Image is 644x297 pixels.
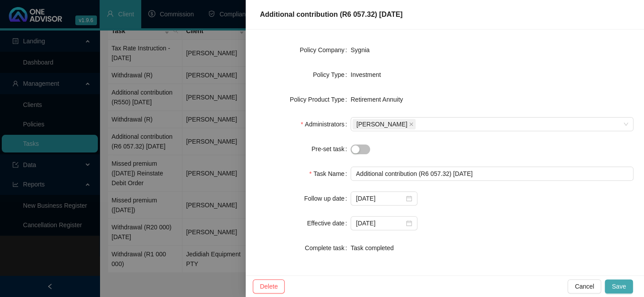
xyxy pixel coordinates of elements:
span: Delete [260,282,278,291]
label: Follow up date [304,191,351,206]
label: Complete task [305,241,351,255]
span: [PERSON_NAME] [356,119,407,129]
span: Cancel [575,282,594,291]
input: Select date [356,218,404,228]
label: Task Name [309,167,351,181]
span: close [409,122,413,126]
button: Save [605,279,633,293]
div: Task completed [351,243,633,253]
span: Sygnia [351,46,370,53]
button: Cancel [567,279,601,293]
label: Policy Company [300,43,351,57]
span: Additional contribution (R6 057.32) [DATE] [260,11,402,18]
label: Pre-set task [311,142,351,156]
button: Delete [253,279,285,293]
label: Policy Type [313,68,351,82]
span: Save [612,282,626,291]
label: Policy Product Type [290,92,351,107]
label: Administrators [301,117,351,131]
span: Retirement Annuity [351,96,403,103]
span: Lynn van der Merwe [352,119,416,129]
input: Select date [356,194,404,203]
label: Effective date [307,216,351,230]
span: Investment [351,71,381,78]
